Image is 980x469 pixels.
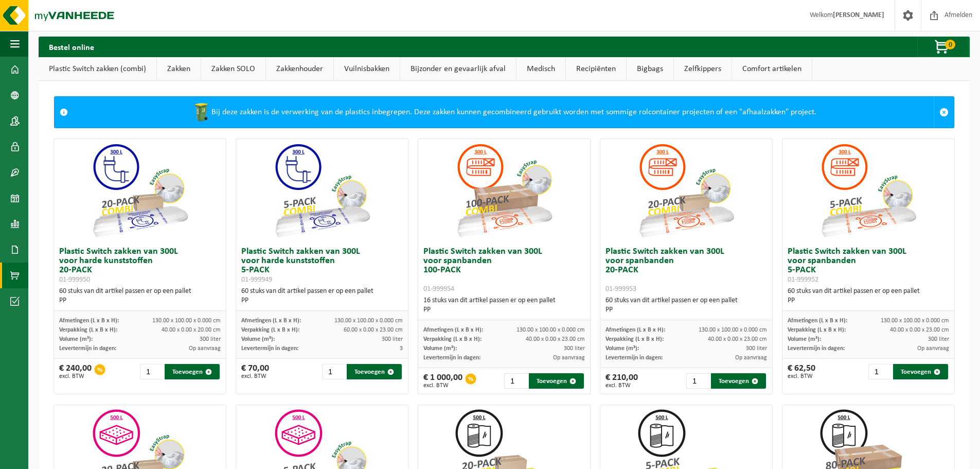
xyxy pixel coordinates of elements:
div: € 70,00 [241,364,269,379]
span: Levertermijn in dagen: [241,345,298,352]
span: Op aanvraag [735,355,767,361]
span: 300 liter [200,336,221,342]
span: Afmetingen (L x B x H): [423,327,483,333]
span: 130.00 x 100.00 x 0.000 cm [516,327,585,333]
span: Volume (m³): [788,336,821,342]
span: Op aanvraag [189,345,221,352]
span: Verpakking (L x B x H): [788,327,846,333]
a: Comfort artikelen [732,57,812,81]
span: Verpakking (L x B x H): [241,327,299,333]
button: Toevoegen [347,364,402,379]
input: 1 [686,373,710,389]
div: € 210,00 [605,373,638,389]
span: Levertermijn in dagen: [423,355,480,361]
a: Bijzonder en gevaarlijk afval [400,57,516,81]
span: 130.00 x 100.00 x 0.000 cm [152,318,221,324]
span: Afmetingen (L x B x H): [788,318,847,324]
h3: Plastic Switch zakken van 300L voor spanbanden 100-PACK [423,247,585,293]
span: 40.00 x 0.00 x 23.00 cm [890,327,949,333]
span: 60.00 x 0.00 x 23.00 cm [344,327,403,333]
span: Verpakking (L x B x H): [423,336,482,342]
h3: Plastic Switch zakken van 300L voor harde kunststoffen 20-PACK [59,247,221,284]
a: Zakkenhouder [266,57,333,81]
span: 300 liter [382,336,403,342]
span: 130.00 x 100.00 x 0.000 cm [699,327,767,333]
span: excl. BTW [59,373,92,379]
span: 40.00 x 0.00 x 23.00 cm [708,336,767,342]
span: Levertermijn in dagen: [605,355,663,361]
button: 0 [917,37,969,57]
a: Medisch [516,57,565,81]
img: 01-999954 [453,139,556,242]
span: Afmetingen (L x B x H): [605,327,665,333]
a: Zakken [157,57,201,81]
span: Volume (m³): [241,336,275,342]
span: excl. BTW [605,383,638,389]
a: Bigbags [627,57,673,81]
span: 01-999952 [788,276,818,284]
img: WB-0240-HPE-GN-50.png [191,102,211,123]
button: Toevoegen [165,364,220,379]
span: 01-999950 [59,276,90,284]
span: 01-999949 [241,276,272,284]
span: Op aanvraag [553,355,585,361]
a: Plastic Switch zakken (combi) [39,57,156,81]
input: 1 [868,364,892,379]
button: Toevoegen [711,373,766,389]
a: Zakken SOLO [201,57,265,81]
div: 60 stuks van dit artikel passen er op een pallet [241,287,403,305]
div: PP [241,296,403,305]
img: 01-999949 [271,139,373,242]
input: 1 [504,373,528,389]
div: PP [605,305,767,315]
div: 60 stuks van dit artikel passen er op een pallet [59,287,221,305]
div: PP [423,305,585,315]
span: 0 [945,40,955,49]
div: 16 stuks van dit artikel passen er op een pallet [423,296,585,315]
h2: Bestel online [39,37,104,57]
span: Levertermijn in dagen: [788,345,845,352]
span: Volume (m³): [605,345,639,352]
img: 01-999953 [635,139,738,242]
span: Afmetingen (L x B x H): [241,318,301,324]
span: Afmetingen (L x B x H): [59,318,119,324]
span: 300 liter [746,345,767,352]
div: 60 stuks van dit artikel passen er op een pallet [788,287,949,305]
div: € 240,00 [59,364,92,379]
a: Sluit melding [934,97,954,128]
span: 40.00 x 0.00 x 20.00 cm [162,327,221,333]
div: € 1 000,00 [423,373,462,389]
span: Levertermijn in dagen: [59,345,116,352]
span: excl. BTW [788,373,815,379]
span: Op aanvraag [917,345,949,352]
span: Verpakking (L x B x H): [605,336,664,342]
span: Volume (m³): [59,336,93,342]
span: Verpakking (L x B x H): [59,327,117,333]
span: 130.00 x 100.00 x 0.000 cm [334,318,403,324]
span: 130.00 x 100.00 x 0.000 cm [881,318,949,324]
span: 300 liter [564,345,585,352]
strong: [PERSON_NAME] [833,11,884,19]
span: 3 [400,345,403,352]
div: PP [59,296,221,305]
a: Recipiënten [566,57,626,81]
span: 40.00 x 0.00 x 23.00 cm [526,336,585,342]
div: PP [788,296,949,305]
img: 01-999952 [817,139,920,242]
h3: Plastic Switch zakken van 300L voor harde kunststoffen 5-PACK [241,247,403,284]
span: 01-999953 [605,285,636,293]
div: Bij deze zakken is de verwerking van de plastics inbegrepen. Deze zakken kunnen gecombineerd gebr... [73,97,934,128]
span: excl. BTW [241,373,269,379]
span: Volume (m³): [423,345,457,352]
div: 60 stuks van dit artikel passen er op een pallet [605,296,767,315]
a: Vuilnisbakken [334,57,400,81]
input: 1 [322,364,346,379]
img: 01-999950 [88,139,191,242]
span: 300 liter [928,336,949,342]
button: Toevoegen [529,373,584,389]
h3: Plastic Switch zakken van 300L voor spanbanden 5-PACK [788,247,949,284]
span: 01-999954 [423,285,454,293]
a: Zelfkippers [674,57,732,81]
button: Toevoegen [893,364,948,379]
h3: Plastic Switch zakken van 300L voor spanbanden 20-PACK [605,247,767,293]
